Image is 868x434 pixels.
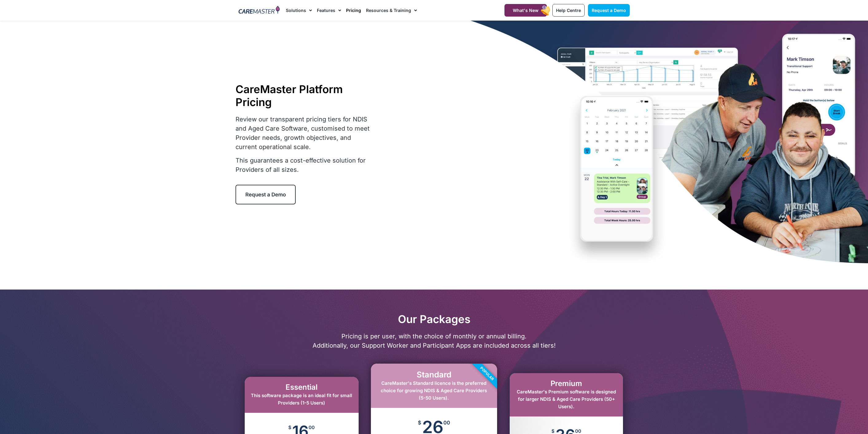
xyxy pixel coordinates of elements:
a: Help Centre [552,4,585,17]
p: This guarantees a cost-effective solution for Providers of all sizes. [235,156,372,174]
h2: Premium [516,379,617,388]
a: What's New [504,4,547,17]
span: Request a Demo [245,191,286,198]
span: What's New [513,8,539,13]
span: This software package is an ideal fit for small Providers (1-5 Users) [251,393,352,406]
span: $ [288,425,291,430]
h2: Our Packages [235,313,633,325]
h1: CareMaster Platform Pricing [235,83,372,108]
span: CareMaster's Standard licence is the preferred choice for growing NDIS & Aged Care Providers (5-5... [381,380,487,401]
span: Help Centre [556,8,581,13]
h2: Essential [251,383,352,392]
span: 00 [443,420,450,425]
div: Popular [452,339,522,409]
span: $ [418,420,421,425]
a: Request a Demo [235,185,296,204]
span: 26 [422,420,443,434]
span: Request a Demo [592,8,626,13]
span: CareMaster's Premium software is designed for larger NDIS & Aged Care Providers (50+ Users). [517,389,616,409]
img: CareMaster Logo [239,6,280,15]
p: Pricing is per user, with the choice of monthly or annual billing. Additionally, our Support Work... [235,332,633,350]
h2: Standard [377,370,491,379]
span: 00 [309,425,315,430]
a: Request a Demo [588,4,630,17]
p: Review our transparent pricing tiers for NDIS and Aged Care Software, customised to meet Provider... [235,115,372,152]
span: $ [551,429,555,433]
span: 00 [575,429,581,433]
